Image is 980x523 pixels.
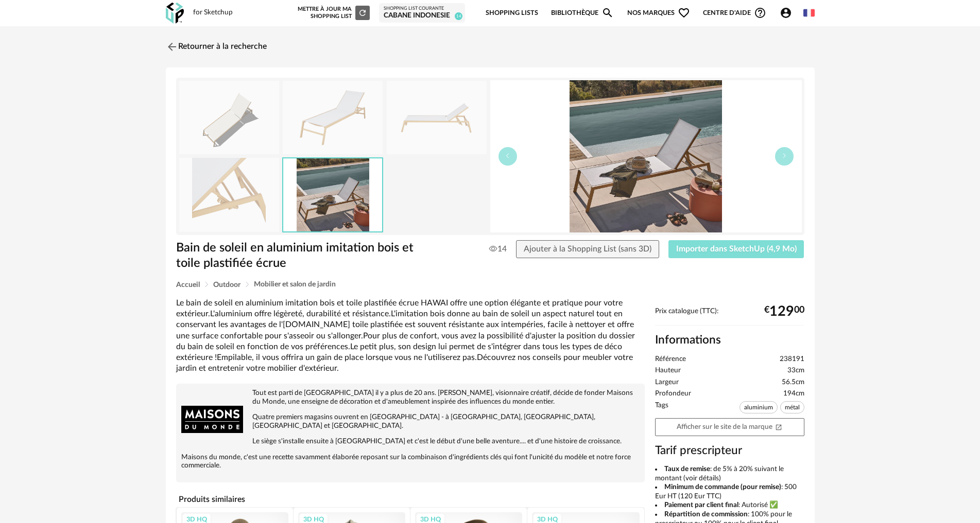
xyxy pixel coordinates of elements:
[181,389,243,450] img: brand logo
[780,355,804,364] span: 238191
[176,492,645,507] h4: Produits similaires
[764,308,804,316] div: € 00
[780,7,797,19] span: Account Circle icon
[664,465,710,473] b: Taux de remise
[176,240,432,272] h1: Bain de soleil en aluminium imitation bois et toile plastifiée écrue
[664,501,738,509] b: Paiement par client final
[655,418,804,436] a: Afficher sur le site de la marqueOpen In New icon
[655,465,804,483] li: : de 5% à 20% suivant le montant (voir détails)
[166,35,267,58] a: Retourner à la recherche
[601,7,614,19] span: Magnify icon
[387,81,487,154] img: bain-de-soleil-en-aluminium-imitation-bois-et-toile-plastifiee-ecrue-1000-4-22-238191_2.jpg
[655,307,804,326] div: Prix catalogue (TTC):
[176,298,645,374] div: Le bain de soleil en aluminium imitation bois et toile plastifiée écrue HAWAI offre une option él...
[678,7,690,19] span: Heart Outline icon
[803,7,815,19] img: fr
[181,453,640,471] p: Maisons du monde, c'est une recette savamment élaborée reposant sur la combinaison d'ingrédients ...
[780,401,804,413] span: métal
[166,41,178,53] img: svg+xml;base64,PHN2ZyB3aWR0aD0iMjQiIGhlaWdodD0iMjQiIHZpZXdCb3g9IjAgMCAyNCAyNCIgZmlsbD0ibm9uZSIgeG...
[254,281,336,288] span: Mobilier et salon de jardin
[193,8,233,17] div: for Sketchup
[655,443,804,458] h3: Tarif prescripteur
[213,281,240,288] span: Outdoor
[769,308,794,316] span: 129
[166,3,184,24] img: OXP
[455,12,462,20] span: 14
[655,401,668,416] span: Tags
[664,511,748,518] b: Répartition de commission
[703,7,766,19] span: Centre d'aideHelp Circle Outline icon
[782,378,804,387] span: 56.5cm
[176,281,804,288] div: Breadcrumb
[486,1,538,25] a: Shopping Lists
[783,389,804,399] span: 194cm
[384,6,460,12] div: Shopping List courante
[664,483,781,491] b: Minimum de commande (pour remise)
[181,437,640,446] p: Le siège s'installe ensuite à [GEOGRAPHIC_DATA] et c'est le début d'une belle aventure.... et d'u...
[384,11,460,21] div: CABANE INDONESIE
[655,378,679,387] span: Largeur
[296,6,370,20] div: Mettre à jour ma Shopping List
[754,7,766,19] span: Help Circle Outline icon
[655,501,804,510] li: : Autorisé ✅
[655,389,691,399] span: Profondeur
[179,81,279,154] img: thumbnail.png
[740,401,778,413] span: aluminium
[676,245,797,253] span: Importer dans SketchUp (4,9 Mo)
[179,158,279,231] img: bain-de-soleil-en-aluminium-imitation-bois-et-toile-plastifiee-ecrue-1000-4-22-238191_3.jpg
[668,240,804,259] button: Importer dans SketchUp (4,9 Mo)
[551,1,614,25] a: BibliothèqueMagnify icon
[181,389,640,406] p: Tout est parti de [GEOGRAPHIC_DATA] il y a plus de 20 ans. [PERSON_NAME], visionnaire créatif, dé...
[358,10,367,15] span: Refresh icon
[787,366,804,375] span: 33cm
[524,245,651,253] span: Ajouter à la Shopping List (sans 3D)
[627,1,690,25] span: Nos marques
[780,7,792,19] span: Account Circle icon
[490,80,802,232] img: bain-de-soleil-en-aluminium-imitation-bois-et-toile-plastifiee-ecrue-1000-4-22-238191_7.jpg
[176,281,200,288] span: Accueil
[283,81,383,154] img: bain-de-soleil-en-aluminium-imitation-bois-et-toile-plastifiee-ecrue-1000-4-22-238191_1.jpg
[516,240,659,259] button: Ajouter à la Shopping List (sans 3D)
[775,423,782,430] span: Open In New icon
[283,158,382,231] img: bain-de-soleil-en-aluminium-imitation-bois-et-toile-plastifiee-ecrue-1000-4-22-238191_7.jpg
[655,366,681,375] span: Hauteur
[655,483,804,501] li: : 500 Eur HT (120 Eur TTC)
[181,413,640,430] p: Quatre premiers magasins ouvrent en [GEOGRAPHIC_DATA] - à [GEOGRAPHIC_DATA], [GEOGRAPHIC_DATA], [...
[655,355,686,364] span: Référence
[489,244,507,254] span: 14
[384,6,460,21] a: Shopping List courante CABANE INDONESIE 14
[655,333,804,348] h2: Informations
